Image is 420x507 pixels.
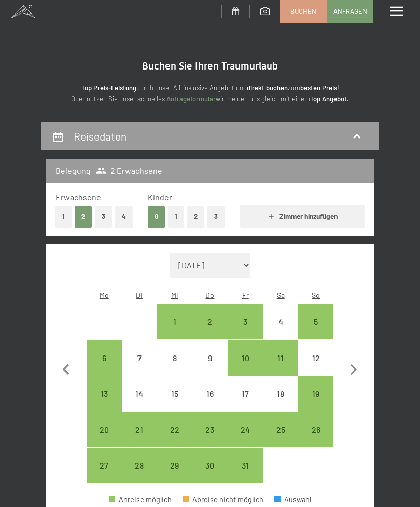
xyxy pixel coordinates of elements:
[277,291,285,299] abbr: Samstag
[171,291,178,299] abbr: Mittwoch
[122,340,157,375] div: Anreise nicht möglich
[228,304,263,339] div: Fri Oct 03 2025
[87,340,122,375] div: Mon Oct 06 2025
[122,340,157,375] div: Tue Oct 07 2025
[87,412,122,447] div: Mon Oct 20 2025
[123,426,156,459] div: 21
[193,426,227,459] div: 23
[299,426,332,459] div: 26
[193,354,227,387] div: 9
[193,318,227,351] div: 2
[228,448,263,483] div: Anreise möglich
[193,390,227,423] div: 16
[228,340,263,375] div: Anreise möglich
[157,376,192,412] div: Anreise nicht möglich
[123,354,156,387] div: 7
[122,412,157,447] div: Tue Oct 21 2025
[157,376,192,412] div: Wed Oct 15 2025
[100,291,109,299] abbr: Montag
[158,318,191,351] div: 1
[123,461,156,495] div: 28
[168,206,184,227] button: 1
[298,376,333,412] div: Sun Oct 19 2025
[192,340,228,375] div: Anreise nicht möglich
[55,192,101,202] span: Erwachsene
[263,412,298,447] div: Sat Oct 25 2025
[192,412,228,447] div: Anreise möglich
[192,340,228,375] div: Thu Oct 09 2025
[88,390,121,423] div: 13
[157,340,192,375] div: Anreise nicht möglich
[299,318,332,351] div: 5
[55,165,91,176] h3: Belegung
[41,83,379,104] p: durch unser All-inklusive Angebot und zum ! Oder nutzen Sie unser schnelles wir melden uns gleich...
[343,253,365,484] button: Nächster Monat
[229,426,262,459] div: 24
[157,412,192,447] div: Anreise möglich
[157,448,192,483] div: Wed Oct 29 2025
[158,390,191,423] div: 15
[87,376,122,412] div: Mon Oct 13 2025
[157,448,192,483] div: Anreise möglich
[87,376,122,412] div: Anreise möglich
[142,60,278,72] span: Buchen Sie Ihren Traumurlaub
[298,412,333,447] div: Sun Oct 26 2025
[229,354,262,387] div: 10
[96,165,163,176] span: 2 Erwachsene
[205,291,214,299] abbr: Donnerstag
[109,496,172,503] div: Anreise möglich
[310,94,349,103] strong: Top Angebot.
[148,192,172,202] span: Kinder
[264,390,297,423] div: 18
[327,1,373,22] a: Anfragen
[281,1,326,22] a: Buchen
[207,206,225,227] button: 3
[247,84,288,92] strong: direkt buchen
[333,7,367,16] span: Anfragen
[75,206,92,227] button: 2
[166,94,216,103] a: Anfrageformular
[228,376,263,412] div: Fri Oct 17 2025
[274,496,311,503] div: Auswahl
[263,340,298,375] div: Anreise möglich
[192,448,228,483] div: Thu Oct 30 2025
[298,340,333,375] div: Anreise nicht möglich
[264,354,297,387] div: 11
[158,461,191,495] div: 29
[298,340,333,375] div: Sun Oct 12 2025
[183,496,263,503] div: Abreise nicht möglich
[298,376,333,412] div: Anreise möglich
[122,448,157,483] div: Anreise möglich
[263,412,298,447] div: Anreise möglich
[228,448,263,483] div: Fri Oct 31 2025
[192,448,228,483] div: Anreise möglich
[192,304,228,339] div: Thu Oct 02 2025
[263,376,298,412] div: Anreise nicht möglich
[263,304,298,339] div: Sat Oct 04 2025
[148,206,165,227] button: 0
[299,390,332,423] div: 19
[228,340,263,375] div: Fri Oct 10 2025
[298,412,333,447] div: Anreise möglich
[192,304,228,339] div: Anreise möglich
[88,426,121,459] div: 20
[136,291,143,299] abbr: Dienstag
[157,412,192,447] div: Wed Oct 22 2025
[55,206,72,227] button: 1
[192,376,228,412] div: Anreise nicht möglich
[300,84,337,92] strong: besten Preis
[158,426,191,459] div: 22
[88,461,121,495] div: 27
[87,412,122,447] div: Anreise möglich
[157,340,192,375] div: Wed Oct 08 2025
[95,206,112,227] button: 3
[299,354,332,387] div: 12
[123,390,156,423] div: 14
[229,318,262,351] div: 3
[229,461,262,495] div: 31
[264,318,297,351] div: 4
[55,253,77,484] button: Vorheriger Monat
[187,206,204,227] button: 2
[157,304,192,339] div: Anreise möglich
[228,304,263,339] div: Anreise möglich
